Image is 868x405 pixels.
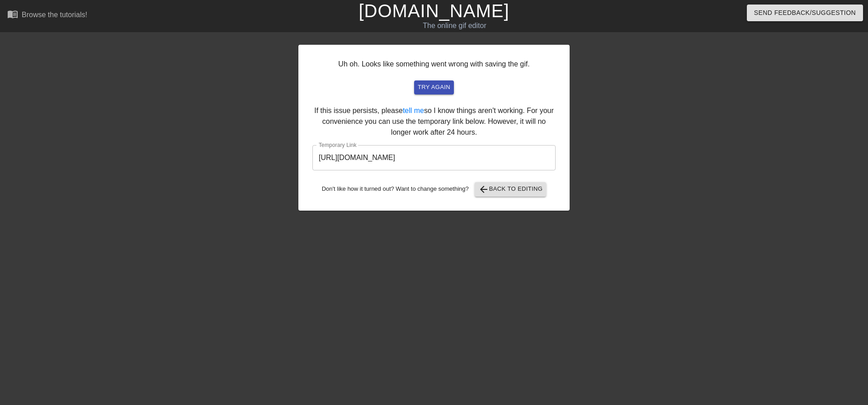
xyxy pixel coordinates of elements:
[294,20,615,31] div: The online gif editor
[418,82,450,93] span: try again
[7,9,18,19] span: menu_book
[22,11,87,19] div: Browse the tutorials!
[312,145,556,170] input: bare
[359,1,509,21] a: [DOMAIN_NAME]
[7,9,87,23] a: Browse the tutorials!
[298,45,570,211] div: Uh oh. Looks like something went wrong with saving the gif. If this issue persists, please so I k...
[754,7,856,19] span: Send Feedback/Suggestion
[414,80,454,94] button: try again
[475,182,547,197] button: Back to Editing
[403,107,424,114] a: tell me
[478,184,489,195] span: arrow_back
[312,182,556,197] div: Don't like how it turned out? Want to change something?
[478,184,543,195] span: Back to Editing
[747,5,863,21] button: Send Feedback/Suggestion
